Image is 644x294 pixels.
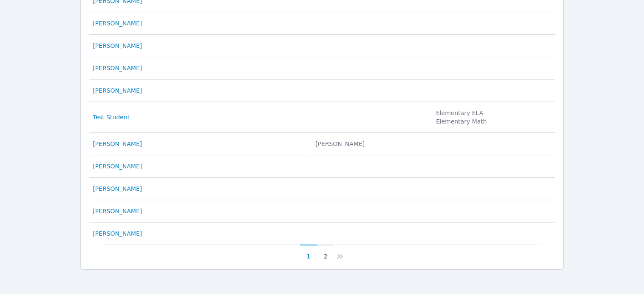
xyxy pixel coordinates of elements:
[89,102,555,133] tr: Test Student Elementary ELAElementary Math
[93,162,142,170] a: [PERSON_NAME]
[317,245,334,261] button: 2
[93,64,142,72] a: [PERSON_NAME]
[89,223,555,245] tr: [PERSON_NAME]
[89,80,555,102] tr: [PERSON_NAME]
[315,140,426,148] div: [PERSON_NAME]
[300,245,317,261] button: 1
[93,207,142,215] a: [PERSON_NAME]
[93,19,142,27] a: [PERSON_NAME]
[93,41,142,50] a: [PERSON_NAME]
[93,184,142,193] a: [PERSON_NAME]
[436,117,550,126] li: Elementary Math
[93,229,142,238] a: [PERSON_NAME]
[436,109,550,117] li: Elementary ELA
[93,113,130,121] a: Test Student
[89,133,555,155] tr: [PERSON_NAME] [PERSON_NAME]
[89,200,555,223] tr: [PERSON_NAME]
[89,155,555,178] tr: [PERSON_NAME]
[89,35,555,57] tr: [PERSON_NAME]
[93,140,142,148] a: [PERSON_NAME]
[89,178,555,200] tr: [PERSON_NAME]
[93,86,142,95] a: [PERSON_NAME]
[89,12,555,35] tr: [PERSON_NAME]
[89,57,555,80] tr: [PERSON_NAME]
